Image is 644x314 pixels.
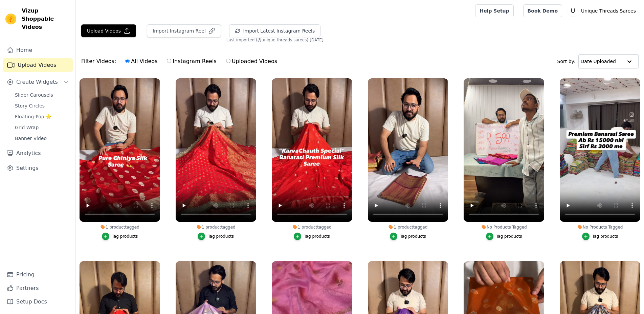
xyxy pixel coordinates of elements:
[304,234,330,239] div: Tag products
[368,224,448,230] div: 1 product tagged
[226,57,277,66] label: Uploaded Videos
[81,54,281,69] div: Filter Videos:
[578,5,639,17] p: Unique Threads Sarees
[3,58,73,72] a: Upload Videos
[592,234,618,239] div: Tag products
[226,37,324,43] span: Last imported (@ unique.threads.sarees ): [DATE]
[80,224,160,230] div: 1 product tagged
[3,295,73,309] a: Setup Docs
[147,24,221,37] button: Import Instagram Reel
[125,59,130,63] input: All Videos
[496,234,522,239] div: Tag products
[226,59,230,63] input: Uploaded Videos
[272,224,352,230] div: 1 product tagged
[475,4,513,17] a: Help Setup
[557,54,639,68] div: Sort by:
[22,7,70,31] span: Vizup Shoppable Videos
[11,101,73,111] a: Story Circles
[11,123,73,132] a: Grid Wrap
[15,92,53,98] span: Slider Carousels
[15,113,51,120] span: Floating-Pop ⭐
[16,78,58,86] span: Create Widgets
[176,224,256,230] div: 1 product tagged
[294,233,330,240] button: Tag products
[208,234,234,239] div: Tag products
[166,57,217,66] label: Instagram Reels
[11,90,73,100] a: Slider Carousels
[560,224,640,230] div: No Products Tagged
[15,124,39,131] span: Grid Wrap
[3,146,73,160] a: Analytics
[11,134,73,143] a: Banner Video
[125,57,158,66] label: All Videos
[523,4,562,17] a: Book Demo
[11,112,73,121] a: Floating-Pop ⭐
[15,135,47,142] span: Banner Video
[3,268,73,281] a: Pricing
[3,43,73,57] a: Home
[400,234,426,239] div: Tag products
[112,234,138,239] div: Tag products
[15,102,45,109] span: Story Circles
[3,75,73,89] button: Create Widgets
[390,233,426,240] button: Tag products
[198,233,234,240] button: Tag products
[167,59,171,63] input: Instagram Reels
[568,5,639,17] button: U Unique Threads Sarees
[5,14,16,24] img: Vizup
[571,7,575,14] text: U
[3,161,73,175] a: Settings
[486,233,522,240] button: Tag products
[464,224,544,230] div: No Products Tagged
[81,24,136,37] button: Upload Videos
[102,233,138,240] button: Tag products
[582,233,618,240] button: Tag products
[3,281,73,295] a: Partners
[229,24,320,37] button: Import Latest Instagram Reels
